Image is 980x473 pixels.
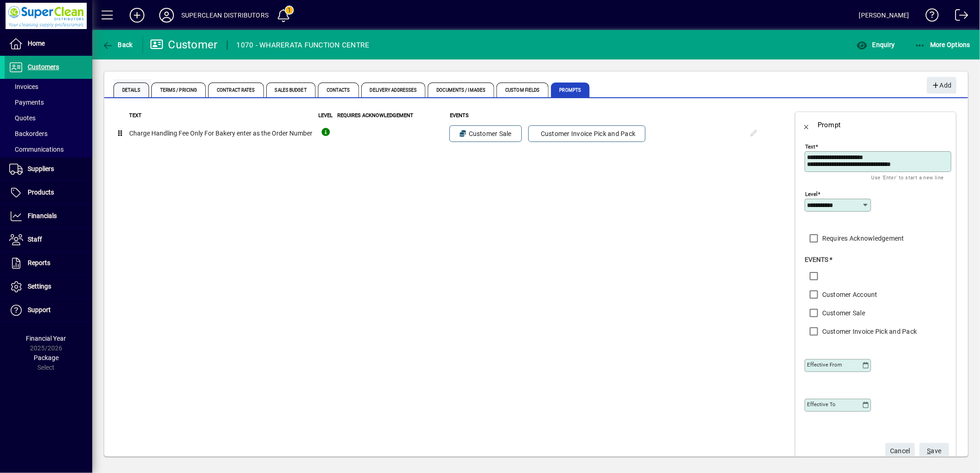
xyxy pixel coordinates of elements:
a: Backorders [5,126,92,142]
span: Payments [9,99,44,106]
span: Back [102,41,133,48]
button: Enquiry [854,36,897,53]
a: Suppliers [5,158,92,181]
a: Financials [5,205,92,228]
span: ave [927,443,942,459]
span: Add [932,78,951,93]
mat-label: Effective To [807,401,836,408]
span: Financial Year [26,335,66,342]
a: Support [5,299,92,322]
th: Requires Acknowledgement [337,112,449,120]
th: Events [449,112,742,120]
span: More Options [914,41,971,48]
span: Terms / Pricing [151,83,206,97]
td: Charge Handling Fee Only For Bakery enter as the Order Number [129,120,315,147]
span: Delivery Addresses [361,83,426,97]
span: Products [28,189,54,196]
span: Details [114,83,149,97]
div: Prompt [818,118,841,132]
span: Contacts [318,83,359,97]
button: Add [122,7,152,24]
div: SUPERCLEAN DISTRIBUTORS [181,8,269,23]
span: Home [28,40,45,47]
span: Customer Invoice Pick and Pack [538,129,636,138]
button: Back [795,114,818,136]
div: 1070 - WHARERATA FUNCTION CENTRE [237,38,370,53]
label: Requires Acknowledgement [820,234,904,243]
a: Settings [5,275,92,298]
a: Home [5,32,92,55]
label: Customer Invoice Pick and Pack [820,327,917,336]
label: Customer Account [820,290,878,299]
span: Enquiry [856,41,895,48]
span: Events * [805,256,832,263]
span: Settings [28,283,51,290]
span: Suppliers [28,165,54,172]
mat-hint: Use 'Enter' to start a new line [872,172,944,183]
th: Text [129,112,315,120]
button: Save [920,443,949,460]
mat-label: Level [805,191,818,197]
span: Sales Budget [266,83,316,97]
a: Staff [5,228,92,251]
a: Quotes [5,110,92,126]
span: Cancel [890,443,910,459]
a: Payments [5,95,92,110]
a: Logout [948,2,968,32]
button: Add [927,77,956,94]
mat-label: Effective From [807,361,842,368]
span: Customers [28,63,59,71]
a: Reports [5,252,92,275]
span: Package [34,354,59,361]
span: Reports [28,259,50,266]
span: Financials [28,212,57,219]
span: Backorders [9,130,48,137]
span: Staff [28,236,42,243]
span: Invoices [9,83,38,90]
a: Invoices [5,79,92,95]
span: Custom Fields [496,83,548,97]
a: Products [5,181,92,204]
span: Quotes [9,114,36,122]
label: Customer Sale [820,308,865,318]
button: Cancel [885,443,915,460]
a: Communications [5,142,92,157]
span: Documents / Images [428,83,494,97]
button: Profile [152,7,181,24]
app-page-header-button: Back [92,36,143,53]
span: Contract Rates [208,83,263,97]
a: Knowledge Base [919,2,939,32]
th: Level [315,112,337,120]
mat-label: Text [805,143,815,150]
span: Prompts [551,83,590,97]
div: Customer [150,37,218,52]
button: Back [100,36,135,53]
span: Support [28,306,51,313]
span: S [927,447,931,455]
button: More Options [912,36,973,53]
span: Customer Sale [460,129,512,138]
div: [PERSON_NAME] [859,8,909,23]
span: Communications [9,146,64,153]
